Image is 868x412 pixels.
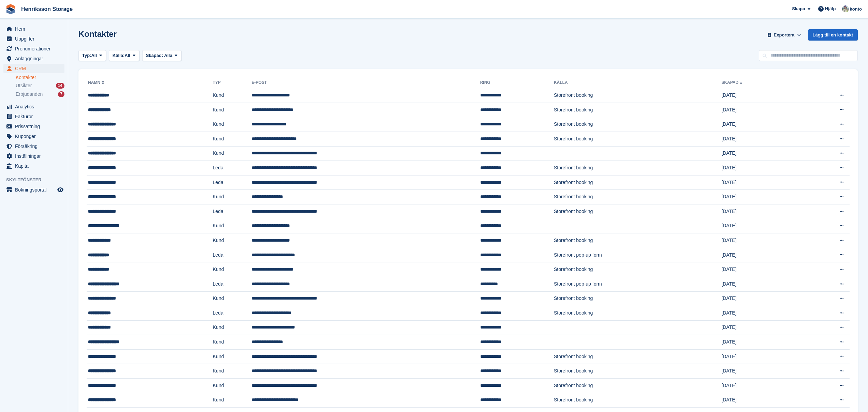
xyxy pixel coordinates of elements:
[3,185,64,195] a: meny
[721,248,799,262] td: [DATE]
[213,379,252,393] td: Kund
[15,24,56,34] span: Hem
[554,204,721,219] td: Storefront booking
[554,117,721,132] td: Storefront booking
[792,5,805,12] span: Skapa
[721,306,799,321] td: [DATE]
[721,80,744,85] a: Skapad
[91,52,97,59] span: All
[3,151,64,161] a: menu
[554,77,721,88] th: Källa
[213,233,252,248] td: Kund
[554,291,721,306] td: Storefront booking
[721,132,799,146] td: [DATE]
[721,204,799,219] td: [DATE]
[774,32,795,39] span: Exportera
[721,379,799,393] td: [DATE]
[480,77,554,88] th: Ring
[15,34,56,44] span: Uppgifter
[213,175,252,190] td: Leda
[15,161,56,171] span: Kapital
[3,44,64,54] a: menu
[113,52,124,59] span: Källa:
[3,102,64,111] a: menu
[213,364,252,379] td: Kund
[3,64,64,73] a: menu
[3,34,64,44] a: menu
[721,262,799,277] td: [DATE]
[3,141,64,151] a: menu
[213,320,252,335] td: Kund
[15,185,56,195] span: Bokningsportal
[3,161,64,171] a: menu
[213,248,252,262] td: Leda
[213,88,252,103] td: Kund
[58,91,64,97] div: 7
[3,24,64,34] a: menu
[5,4,16,14] img: stora-icon-8386f47178a22dfd0bd8f6a31ec36ba5ce8667c1dd55bd0f319d3a0aa187defe.svg
[16,82,32,89] span: Utsikter
[213,291,252,306] td: Kund
[213,161,252,176] td: Leda
[721,320,799,335] td: [DATE]
[164,53,172,58] span: Alla
[213,306,252,321] td: Leda
[721,88,799,103] td: [DATE]
[124,52,130,59] span: All
[15,141,56,151] span: Försäkring
[213,277,252,291] td: Leda
[554,248,721,262] td: Storefront pop-up form
[16,74,64,81] a: Kontakter
[213,117,252,132] td: Kund
[554,262,721,277] td: Storefront booking
[554,277,721,291] td: Storefront pop-up form
[15,44,56,54] span: Prenumerationer
[15,132,56,141] span: Kuponger
[213,190,252,204] td: Kund
[3,122,64,131] a: menu
[721,103,799,117] td: [DATE]
[721,161,799,176] td: [DATE]
[3,54,64,63] a: menu
[213,204,252,219] td: Leda
[721,277,799,291] td: [DATE]
[554,393,721,408] td: Storefront booking
[721,291,799,306] td: [DATE]
[213,132,252,146] td: Kund
[721,146,799,161] td: [DATE]
[252,77,480,88] th: E-post
[721,364,799,379] td: [DATE]
[808,29,858,41] a: Lägg till en kontakt
[721,335,799,350] td: [DATE]
[142,50,181,61] button: Skapad: Alla
[15,102,56,111] span: Analytics
[213,77,252,88] th: Typ
[554,379,721,393] td: Storefront booking
[554,103,721,117] td: Storefront booking
[213,393,252,408] td: Kund
[56,83,64,89] div: 14
[88,80,106,85] a: namn
[15,64,56,73] span: CRM
[146,53,163,58] span: Skapad:
[554,364,721,379] td: Storefront booking
[554,161,721,176] td: Storefront booking
[554,132,721,146] td: Storefront booking
[18,3,75,15] a: Henriksson Storage
[721,393,799,408] td: [DATE]
[213,262,252,277] td: Kund
[109,50,139,61] button: Källa: All
[842,5,849,12] img: Daniel Axberg
[213,103,252,117] td: Kund
[78,29,117,39] h1: Kontakter
[721,117,799,132] td: [DATE]
[3,112,64,121] a: menu
[554,190,721,204] td: Storefront booking
[721,190,799,204] td: [DATE]
[825,5,836,12] span: Hjälp
[78,50,106,61] button: Typ: All
[721,233,799,248] td: [DATE]
[721,219,799,233] td: [DATE]
[16,91,64,98] a: Erbjudanden 7
[766,29,802,41] button: Exportera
